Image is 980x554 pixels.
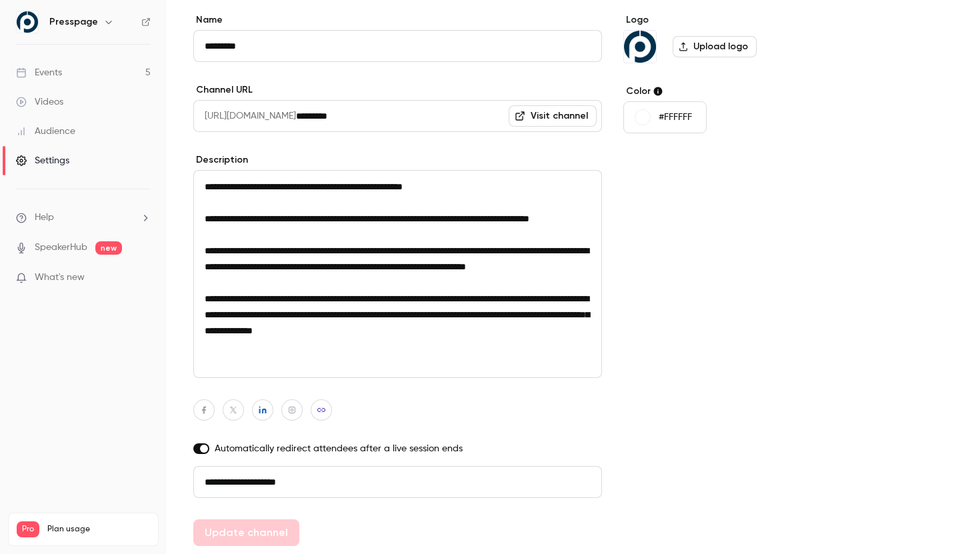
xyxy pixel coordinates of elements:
label: Automatically redirect attendees after a live session ends [193,442,602,455]
div: Audience [16,125,75,138]
img: Presspage [624,31,656,63]
label: Upload logo [673,36,757,57]
span: Plan usage [47,524,150,535]
label: Logo [623,13,828,27]
label: Name [193,13,602,27]
img: Presspage [17,11,38,33]
a: SpeakerHub [35,241,87,255]
label: Color [623,85,828,98]
span: What's new [35,271,85,285]
a: Visit channel [509,105,597,127]
label: Channel URL [193,83,602,97]
span: [URL][DOMAIN_NAME] [193,100,296,132]
span: Pro [17,521,39,537]
span: new [95,241,122,255]
button: #FFFFFF [623,101,707,133]
li: help-dropdown-opener [16,211,151,225]
div: Settings [16,154,69,167]
div: Events [16,66,62,79]
p: #FFFFFF [659,111,692,124]
h6: Presspage [49,15,98,29]
section: Logo [623,13,828,63]
span: Help [35,211,54,225]
div: Videos [16,95,63,109]
label: Description [193,153,602,167]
